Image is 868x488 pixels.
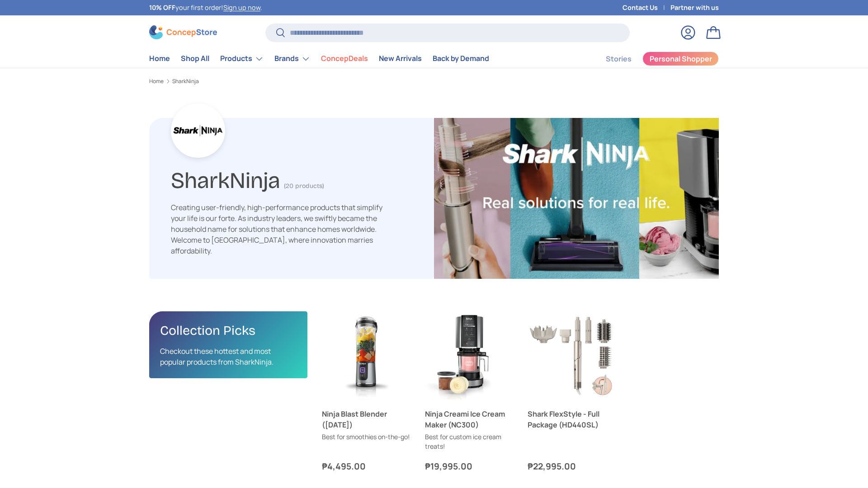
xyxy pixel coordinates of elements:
[433,50,489,67] a: Back by Demand
[425,311,514,400] a: Ninja Creami Ice Cream Maker (NC300)
[215,50,269,68] summary: Products
[670,3,719,13] a: Partner with us
[160,322,297,339] h2: Collection Picks
[172,79,199,84] a: SharkNinja
[149,3,262,13] p: your first order! .
[650,55,712,62] span: Personal Shopper
[528,408,616,430] a: Shark FlexStyle - Full Package (HD440SL)
[434,118,719,279] img: SharkNinja
[623,3,670,13] a: Contact Us
[274,50,310,68] a: Brands
[149,50,489,68] nav: Primary
[269,50,316,68] summary: Brands
[584,50,719,68] nav: Secondary
[284,182,324,190] span: (20 products)
[528,311,616,400] a: Shark FlexStyle - Full Package (HD440SL)
[642,52,719,66] a: Personal Shopper
[181,50,209,67] a: Shop All
[149,79,164,84] a: Home
[606,50,632,68] a: Stories
[171,164,280,194] h1: SharkNinja
[171,202,383,256] div: Creating user-friendly, high-performance products that simplify your life is our forte. As indust...
[425,408,514,430] a: Ninja Creami Ice Cream Maker (NC300)
[149,3,175,12] strong: 10% OFF
[322,311,410,400] a: Ninja Blast Blender (BC151)
[160,346,297,367] p: Checkout these hottest and most popular products from SharkNinja.
[322,408,410,430] a: Ninja Blast Blender ([DATE])
[220,50,264,68] a: Products
[321,50,368,67] a: ConcepDeals
[379,50,422,67] a: New Arrivals
[223,3,260,12] a: Sign up now
[149,77,719,85] nav: Breadcrumbs
[149,50,170,67] a: Home
[149,25,217,39] img: ConcepStore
